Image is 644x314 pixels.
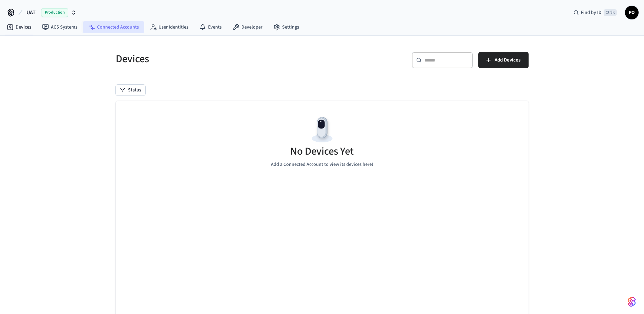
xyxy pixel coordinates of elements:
button: PO [625,6,639,19]
h5: No Devices Yet [290,144,354,158]
button: Status [116,85,145,95]
a: Devices [1,21,37,33]
a: Settings [268,21,305,33]
img: Devices Empty State [307,115,337,145]
span: Production [41,8,68,17]
span: PO [626,6,638,19]
a: Connected Accounts [83,21,144,33]
a: Developer [227,21,268,33]
div: Find by IDCtrl K [568,6,622,19]
h5: Devices [116,52,318,66]
p: Add a Connected Account to view its devices here! [271,161,373,168]
a: ACS Systems [37,21,83,33]
button: Add Devices [478,52,529,68]
a: User Identities [144,21,194,33]
img: SeamLogoGradient.69752ec5.svg [628,296,636,307]
span: Find by ID [581,9,602,16]
span: Add Devices [495,56,520,65]
span: Ctrl K [604,9,617,16]
a: Events [194,21,227,33]
span: UAT [26,8,36,17]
